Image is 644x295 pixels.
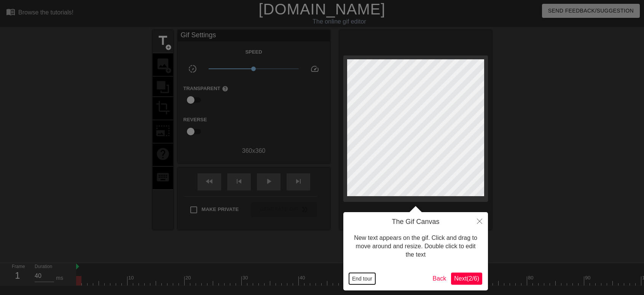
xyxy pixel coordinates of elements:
button: Back [430,273,450,285]
div: New text appears on the gif. Click and drag to move around and resize. Double click to edit the text [349,226,482,267]
button: Next [451,273,482,285]
span: Next ( 2 / 6 ) [454,275,479,282]
h4: The Gif Canvas [349,218,482,226]
button: End tour [349,273,375,284]
button: Close [471,212,488,230]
